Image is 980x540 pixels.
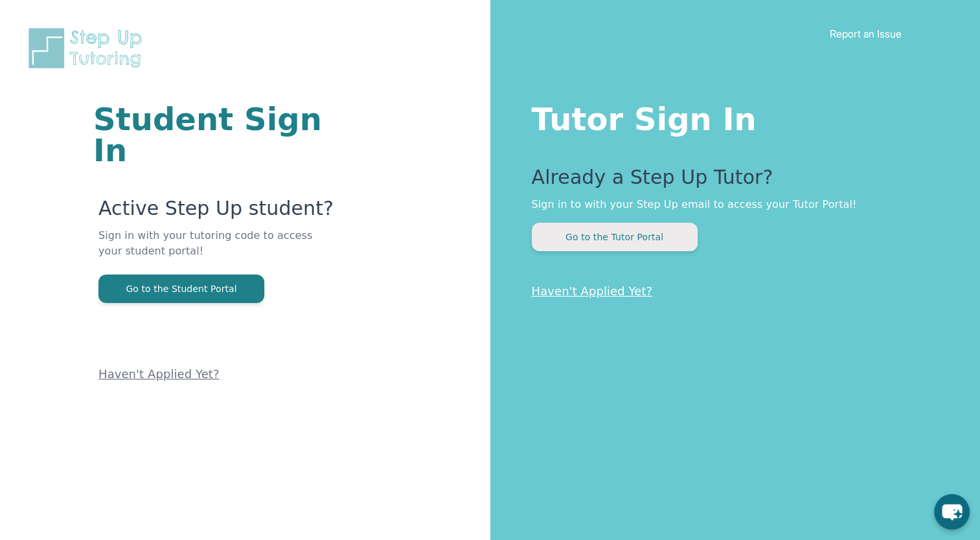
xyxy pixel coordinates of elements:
[93,104,335,166] h1: Student Sign In
[98,282,264,295] a: Go to the Student Portal
[532,197,929,212] p: Sign in to with your Step Up email to access your Tutor Portal!
[532,98,929,135] h1: Tutor Sign In
[26,26,150,71] img: Step Up Tutoring horizontal logo
[532,231,698,243] a: Go to the Tutor Portal
[934,494,970,530] button: chat-button
[98,197,335,228] p: Active Step Up student?
[532,223,698,251] button: Go to the Tutor Portal
[532,284,653,298] a: Haven't Applied Yet?
[532,166,929,197] p: Already a Step Up Tutor?
[98,367,220,381] a: Haven't Applied Yet?
[98,275,264,303] button: Go to the Student Portal
[98,228,335,275] p: Sign in with your tutoring code to access your student portal!
[830,27,902,40] a: Report an Issue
